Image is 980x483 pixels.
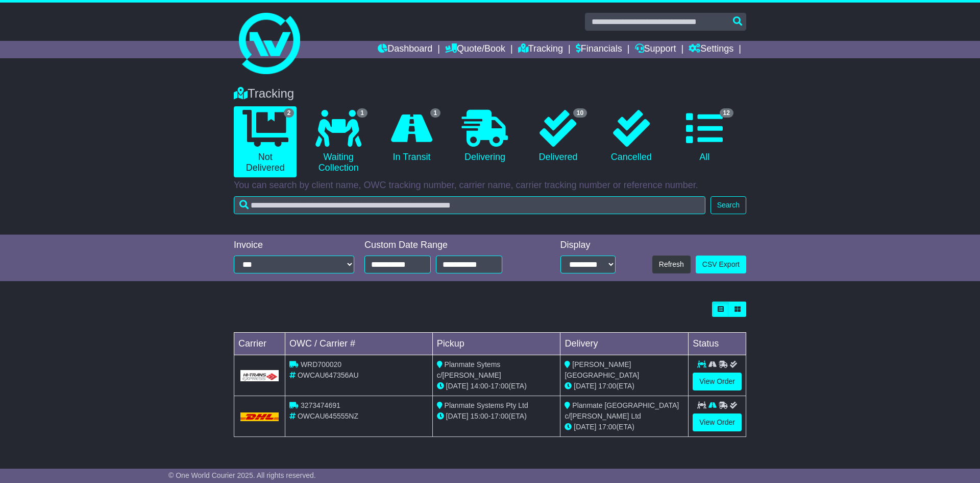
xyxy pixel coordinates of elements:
[574,382,596,390] span: [DATE]
[445,41,505,58] a: Quote/Book
[600,106,663,167] a: Cancelled
[689,41,733,58] a: Settings
[234,180,746,191] p: You can search by client name, OWC tracking number, carrier name, carrier tracking number or refe...
[357,108,367,118] span: 1
[693,373,742,390] a: View Order
[471,412,488,420] span: 15:00
[298,412,358,420] span: OWCAU645555NZ
[576,41,622,58] a: Financials
[168,471,316,479] span: © One World Courier 2025. All rights reserved.
[446,412,469,420] span: [DATE]
[471,382,488,390] span: 14:00
[491,412,508,420] span: 17:00
[598,423,616,431] span: 17:00
[430,108,441,118] span: 1
[432,333,560,355] td: Pickup
[307,106,370,177] a: 1 Waiting Collection
[437,381,556,392] div: - (ETA)
[574,423,596,431] span: [DATE]
[301,401,340,409] span: 3273474691
[696,256,746,273] a: CSV Export
[445,401,528,409] span: Planmate Systems Pty Ltd
[234,240,354,251] div: Invoice
[491,382,508,390] span: 17:00
[301,360,341,369] span: WRD700020
[437,360,501,379] span: Planmate Sytems c/[PERSON_NAME]
[229,86,751,101] div: Tracking
[437,411,556,422] div: - (ETA)
[240,412,279,421] img: DHL.png
[240,370,279,381] img: GetCarrierServiceLogo
[234,333,285,355] td: Carrier
[234,106,297,177] a: 2 Not Delivered
[285,333,433,355] td: OWC / Carrier #
[527,106,590,167] a: 10 Delivered
[560,240,616,251] div: Display
[284,108,295,118] span: 2
[565,381,684,392] div: (ETA)
[635,41,676,58] a: Support
[518,41,563,58] a: Tracking
[598,382,616,390] span: 17:00
[565,360,639,379] span: [PERSON_NAME][GEOGRAPHIC_DATA]
[378,41,432,58] a: Dashboard
[720,108,733,118] span: 12
[689,333,746,355] td: Status
[652,256,691,273] button: Refresh
[565,422,684,432] div: (ETA)
[453,106,516,167] a: Delivering
[364,240,528,251] div: Custom Date Range
[380,106,443,167] a: 1 In Transit
[560,333,689,355] td: Delivery
[446,382,469,390] span: [DATE]
[710,196,746,214] button: Search
[298,371,359,379] span: OWCAU647356AU
[573,108,587,118] span: 10
[565,401,679,420] span: Planmate [GEOGRAPHIC_DATA] c/[PERSON_NAME] Ltd
[673,106,736,167] a: 12 All
[693,413,742,431] a: View Order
